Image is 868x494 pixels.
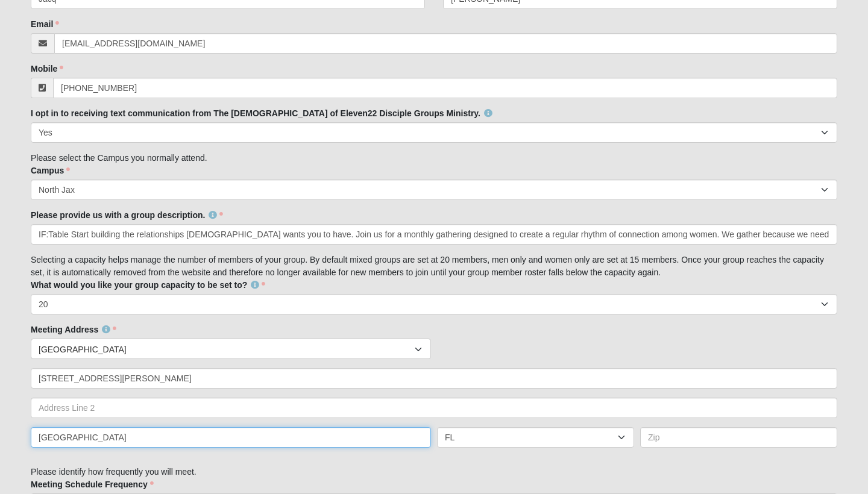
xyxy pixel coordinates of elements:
[31,398,837,418] input: Address Line 2
[640,427,837,448] input: Zip
[31,63,63,75] label: Mobile
[31,279,265,291] label: What would you like your group capacity to be set to?
[31,107,492,119] label: I opt in to receiving text communication from The [DEMOGRAPHIC_DATA] of Eleven22 Disciple Groups ...
[31,478,154,490] label: Meeting Schedule Frequency
[31,368,837,389] input: Address Line 1
[31,324,116,336] label: Meeting Address
[39,339,415,360] span: [GEOGRAPHIC_DATA]
[31,209,223,221] label: Please provide us with a group description.
[31,427,431,448] input: City
[31,18,59,30] label: Email
[31,164,70,177] label: Campus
